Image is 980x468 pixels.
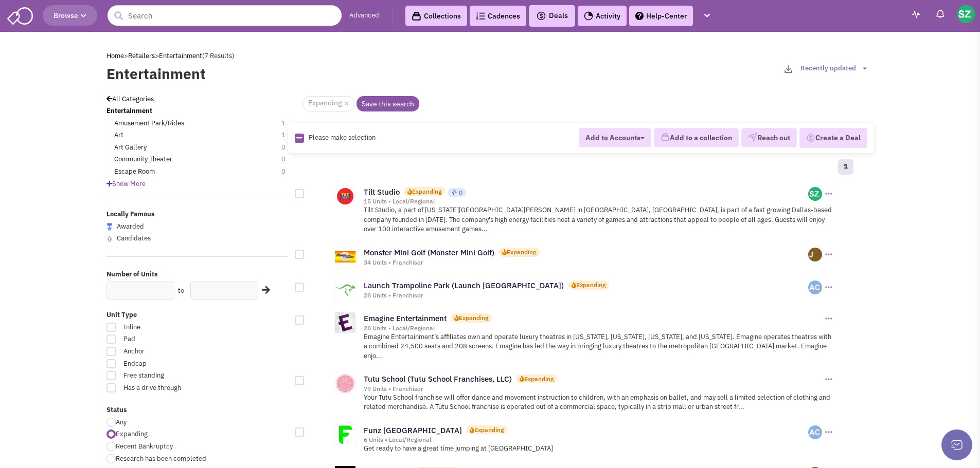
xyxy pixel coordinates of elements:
a: Activity [578,6,627,26]
img: Cadences_logo.png [476,12,485,20]
a: Cadences [470,6,526,26]
img: Ku9vnduWdkyfaNeSZl8teQ.png [808,280,822,294]
span: Expanding [116,429,148,438]
button: Add to Accounts [579,128,651,147]
a: All Categories [106,95,154,103]
div: 79 Units • Franchisor [364,385,823,393]
a: Community Theater [114,155,172,164]
img: Saul Zenkevicius [957,5,975,23]
span: 0 [281,167,296,177]
img: icon-collection-lavender.png [661,133,670,142]
img: Deal-Dollar.png [806,133,815,144]
a: Retailers [128,51,155,60]
img: -zXkTvmoEUeURqrwjddz2A.png [808,248,822,261]
span: Recent Bankruptcy [116,442,173,451]
span: Inline [117,323,231,332]
span: 1 [281,130,296,140]
button: Reach out [741,128,797,147]
img: Ku9vnduWdkyfaNeSZl8teQ.png [808,425,822,439]
img: locallyfamous-upvote.png [451,189,457,196]
span: 0 [459,189,462,196]
span: > [124,51,128,60]
img: Activity.png [584,11,593,21]
span: Expanding [302,96,354,111]
button: Deals [533,9,571,23]
a: Collections [405,6,467,26]
span: (7 Results) [202,51,234,60]
a: Tilt Studio [364,187,400,197]
div: Search Nearby [255,284,272,297]
span: Pad [117,334,231,344]
a: Amusement Park/Rides [114,119,184,128]
p: Tilt Studio, a part of [US_STATE][GEOGRAPHIC_DATA][PERSON_NAME] in [GEOGRAPHIC_DATA], [GEOGRAPHIC... [364,205,834,234]
label: Status [106,405,289,415]
a: Art [114,130,123,140]
a: Funz [GEOGRAPHIC_DATA] [364,425,462,435]
div: Expanding [576,280,605,289]
img: locallyfamous-largeicon.png [106,223,113,231]
a: Entertainment [106,106,152,116]
span: Browse [54,11,86,20]
a: Escape Room [114,167,155,177]
img: Rectangle.png [295,134,304,143]
div: 28 Units • Local/Regional [364,324,823,332]
div: Expanding [474,425,504,434]
div: 15 Units • Local/Regional [364,197,809,205]
img: download-2-24.png [785,65,792,73]
a: Help-Center [629,6,693,26]
a: Monster Mini Golf (Monster Mini Golf) [364,248,494,257]
span: Please make selection [309,133,376,142]
img: SmartAdmin [7,5,33,25]
button: Create a Deal [799,128,867,148]
label: to [178,286,184,296]
a: Tutu School (Tutu School Franchises, LLC) [364,374,512,384]
div: Expanding [507,248,536,256]
label: Entertainment [106,64,419,84]
div: 34 Units • Franchisor [364,258,809,267]
img: z2AaT0sQQUS5IekvBj6uiw.png [808,187,822,201]
p: Get ready to have a great time jumping at [GEOGRAPHIC_DATA] [364,444,834,454]
span: Awarded [117,222,144,231]
span: 1 [281,119,296,128]
span: Has a drive through [117,383,231,393]
span: Research has been completed [116,454,206,463]
span: Free standing [117,371,231,381]
label: Unit Type [106,310,289,320]
a: 1 [838,159,853,175]
span: Candidates [117,234,151,242]
img: locallyfamous-upvote.png [106,236,113,242]
img: help.png [635,12,644,20]
div: Expanding [459,313,488,322]
a: Home [106,51,124,60]
img: VectorPaper_Plane.png [748,133,757,142]
a: Emagine Entertainment [364,313,447,323]
div: Expanding [524,375,554,383]
span: Show More [106,179,146,188]
span: > [155,51,159,60]
p: Emagine Entertainment’s affiliates own and operate luxury theatres in [US_STATE], [US_STATE], [US... [364,332,834,361]
span: Endcap [117,359,231,369]
a: Advanced [349,11,379,21]
a: Launch Trampoline Park (Launch [GEOGRAPHIC_DATA]) [364,280,564,290]
p: Your Tutu School franchise will offer dance and movement instruction to children, with an emphasi... [364,393,834,412]
img: icon-collection-lavender-black.svg [412,11,421,21]
label: Locally Famous [106,210,289,219]
button: Add to a collection [654,128,739,147]
div: 6 Units • Local/Regional [364,436,809,444]
img: icon-deals.svg [536,10,546,22]
div: 28 Units • Franchisor [364,291,809,299]
span: 0 [281,143,296,153]
input: Search [108,5,342,26]
span: Deals [536,11,568,20]
a: Art Gallery [114,143,147,153]
a: Save this search [357,96,419,111]
div: Expanding [412,187,441,196]
b: Entertainment [106,106,152,115]
span: Any [116,418,127,426]
a: × [344,99,349,108]
span: Anchor [117,347,231,357]
button: Browse [43,5,97,26]
label: Number of Units [106,270,289,279]
a: Entertainment [159,51,202,60]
